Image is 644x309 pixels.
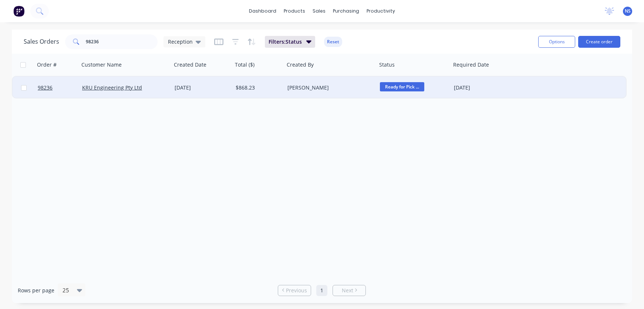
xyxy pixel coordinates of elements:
[275,285,369,296] ul: Pagination
[175,84,230,91] div: [DATE]
[18,287,54,294] span: Rows per page
[538,36,575,48] button: Options
[324,37,342,47] button: Reset
[342,287,353,294] span: Next
[316,285,327,296] a: Page 1 is your current page
[82,84,142,91] a: KRU Engineering Pty Ltd
[38,84,53,91] span: 98236
[309,6,329,17] div: sales
[13,6,24,17] img: Factory
[174,61,206,68] div: Created Date
[168,38,193,46] span: Reception
[37,61,57,68] div: Order #
[625,8,631,14] span: NS
[578,36,620,48] button: Create order
[287,61,314,68] div: Created By
[265,36,315,48] button: Filters:Status
[363,6,399,17] div: productivity
[286,287,307,294] span: Previous
[269,38,302,46] span: Filters: Status
[333,287,365,294] a: Next page
[236,84,279,91] div: $868.23
[38,77,82,99] a: 98236
[278,287,311,294] a: Previous page
[86,34,158,49] input: Search...
[454,84,513,91] div: [DATE]
[380,82,424,91] span: Ready for Pick ...
[453,61,489,68] div: Required Date
[287,84,370,91] div: [PERSON_NAME]
[245,6,280,17] a: dashboard
[81,61,122,68] div: Customer Name
[329,6,363,17] div: purchasing
[379,61,395,68] div: Status
[24,38,59,45] h1: Sales Orders
[235,61,254,68] div: Total ($)
[280,6,309,17] div: products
